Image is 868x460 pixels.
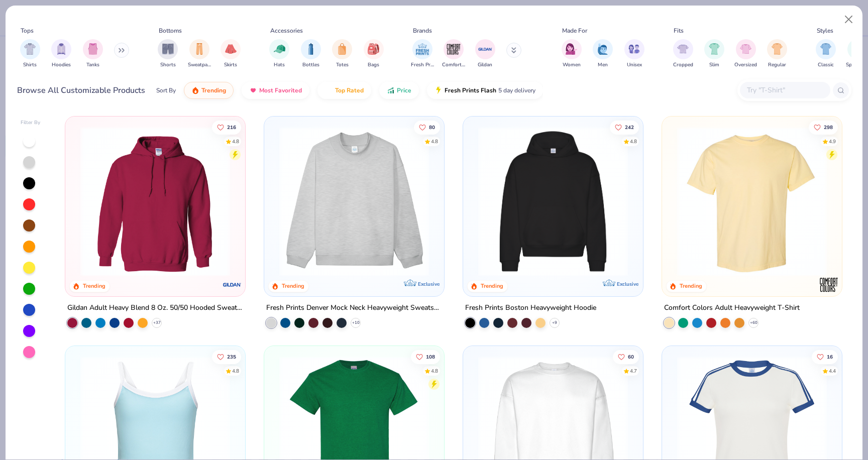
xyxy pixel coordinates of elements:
[446,42,461,57] img: Comfort Colors Image
[352,320,360,326] span: + 10
[418,281,440,287] span: Exclusive
[212,120,242,134] button: Like
[305,43,316,55] img: Bottles Image
[274,43,285,55] img: Hats Image
[162,43,174,55] img: Shorts Image
[228,354,237,359] span: 235
[52,61,71,69] span: Hoodies
[478,61,492,69] span: Gildan
[627,61,642,69] span: Unisex
[21,119,41,127] div: Filter By
[597,43,608,55] img: Men Image
[337,43,348,55] img: Totes Image
[228,125,237,130] span: 216
[829,367,836,375] div: 4.4
[411,61,434,69] span: Fresh Prints
[24,43,36,55] img: Shirts Image
[442,39,465,69] div: filter for Comfort Colors
[221,39,241,69] div: filter for Skirts
[225,43,237,55] img: Skirts Image
[20,39,40,69] button: filter button
[625,125,634,130] span: 242
[704,39,724,69] button: filter button
[21,26,34,35] div: Tops
[224,61,237,69] span: Skirts
[816,39,836,69] button: filter button
[598,61,608,69] span: Men
[83,39,103,69] button: filter button
[562,39,582,69] div: filter for Women
[301,39,321,69] div: filter for Bottles
[768,61,786,69] span: Regular
[184,82,234,99] button: Trending
[413,26,432,35] div: Brands
[610,120,639,134] button: Like
[364,39,384,69] div: filter for Bags
[368,43,379,55] img: Bags Image
[158,39,178,69] div: filter for Shorts
[411,350,440,364] button: Like
[552,320,557,326] span: + 9
[159,26,182,35] div: Bottoms
[23,61,37,69] span: Shirts
[335,86,364,94] span: Top Rated
[628,354,634,359] span: 60
[478,42,493,57] img: Gildan Image
[222,275,242,295] img: Gildan logo
[734,61,757,69] span: Oversized
[465,302,596,314] div: Fresh Prints Boston Heavyweight Hoodie
[242,82,309,99] button: Most Favorited
[630,367,637,375] div: 4.7
[368,61,379,69] span: Bags
[767,39,787,69] div: filter for Regular
[379,82,419,99] button: Price
[431,138,438,145] div: 4.8
[160,61,176,69] span: Shorts
[593,39,613,69] button: filter button
[153,320,161,326] span: + 37
[336,61,349,69] span: Totes
[301,39,321,69] button: filter button
[427,82,543,99] button: Fresh Prints Flash5 day delivery
[67,302,243,314] div: Gildan Adult Heavy Blend 8 Oz. 50/50 Hooded Sweatshirt
[221,39,241,69] button: filter button
[475,39,495,69] div: filter for Gildan
[746,84,823,96] input: Try "T-Shirt"
[429,125,435,130] span: 80
[816,39,836,69] div: filter for Classic
[259,86,302,94] span: Most Favorited
[274,127,434,276] img: f5d85501-0dbb-4ee4-b115-c08fa3845d83
[194,43,205,55] img: Sweatpants Image
[75,127,235,276] img: 01756b78-01f6-4cc6-8d8a-3c30c1a0c8ac
[83,39,103,69] div: filter for Tanks
[817,26,833,35] div: Styles
[473,127,633,276] img: 91acfc32-fd48-4d6b-bdad-a4c1a30ac3fc
[624,39,644,69] div: filter for Unisex
[624,39,644,69] button: filter button
[818,275,838,295] img: Comfort Colors logo
[270,26,303,35] div: Accessories
[274,61,285,69] span: Hats
[566,43,577,55] img: Women Image
[709,43,720,55] img: Slim Image
[563,61,581,69] span: Women
[475,39,495,69] button: filter button
[269,39,289,69] div: filter for Hats
[562,39,582,69] button: filter button
[673,39,693,69] div: filter for Cropped
[709,61,719,69] span: Slim
[818,61,834,69] span: Classic
[156,86,176,95] div: Sort By
[839,10,858,29] button: Close
[411,39,434,69] div: filter for Fresh Prints
[233,138,240,145] div: 4.8
[820,43,832,55] img: Classic Image
[442,39,465,69] button: filter button
[772,43,783,55] img: Regular Image
[674,26,684,35] div: Fits
[593,39,613,69] div: filter for Men
[51,39,71,69] button: filter button
[188,39,211,69] div: filter for Sweatpants
[562,26,587,35] div: Made For
[212,350,242,364] button: Like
